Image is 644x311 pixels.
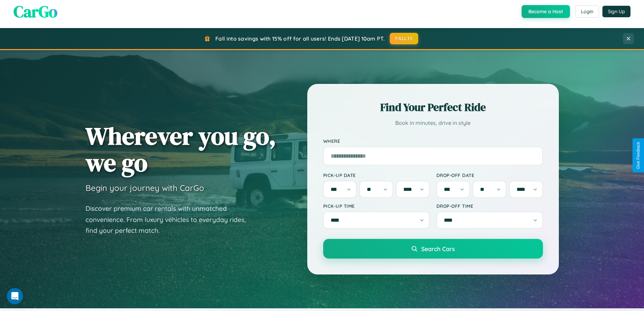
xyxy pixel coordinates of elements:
label: Pick-up Date [323,172,430,178]
label: Pick-up Time [323,203,430,209]
label: Where [323,138,543,144]
span: Search Cars [421,245,455,252]
h2: Find Your Perfect Ride [323,100,543,115]
span: CarGo [14,0,57,23]
iframe: Intercom live chat [7,288,23,304]
button: Search Cars [323,239,543,259]
label: Drop-off Time [436,203,543,209]
button: Become a Host [522,5,570,18]
p: Discover premium car rentals with unmatched convenience. From luxury vehicles to everyday rides, ... [86,203,255,236]
button: Sign Up [602,6,630,17]
button: Login [575,5,599,18]
h1: Wherever you go, we go [86,123,276,176]
div: Give Feedback [636,142,641,169]
label: Drop-off Date [436,172,543,178]
button: FALL15 [390,33,418,44]
p: Book in minutes, drive in style [323,118,543,128]
h3: Begin your journey with CarGo [86,183,204,193]
span: Fall into savings with 15% off for all users! Ends [DATE] 10am PT. [215,35,385,42]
